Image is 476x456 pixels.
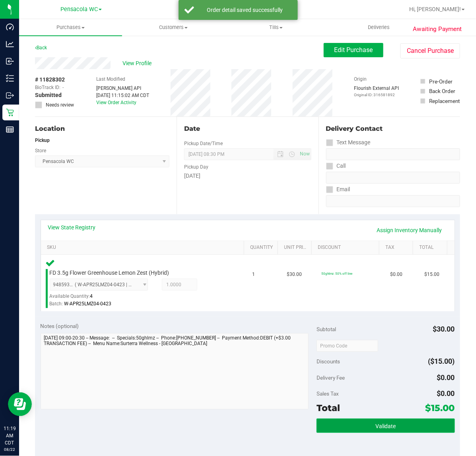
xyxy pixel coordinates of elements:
[19,19,122,36] a: Purchases
[326,124,460,134] div: Delivery Contact
[428,357,455,365] span: ($15.00)
[6,126,14,134] inline-svg: Reports
[375,423,396,429] span: Validate
[198,6,292,14] div: Order detail saved successfully
[8,392,32,416] iframe: Resource center
[122,59,154,68] span: View Profile
[50,269,169,277] span: FD 3.5g Flower Greenhouse Lemon Zest (Hybrid)
[6,23,14,31] inline-svg: Dashboard
[321,272,353,276] span: 50ghlmz: 50% off line
[317,340,378,352] input: Promo Code
[287,271,302,278] span: $30.00
[437,389,455,398] span: $0.00
[4,446,16,452] p: 08/22
[50,301,63,307] span: Batch:
[326,137,371,148] label: Text Message
[334,46,373,54] span: Edit Purchase
[429,87,455,95] div: Back Order
[6,40,14,48] inline-svg: Analytics
[317,375,345,381] span: Delivery Fee
[328,19,431,36] a: Deliveries
[317,326,336,332] span: Subtotal
[318,244,377,251] a: Discount
[64,301,112,307] span: W-APR25LMZ04-0423
[425,271,440,278] span: $15.00
[35,147,46,154] label: Store
[184,172,311,180] div: [DATE]
[326,160,346,172] label: Call
[184,163,208,171] label: Pickup Day
[354,92,399,98] p: Original ID: 316581892
[35,124,169,134] div: Location
[184,124,311,134] div: Date
[413,25,462,34] span: Awaiting Payment
[35,76,65,84] span: # 11828302
[429,97,460,105] div: Replacement
[326,184,350,195] label: Email
[253,271,255,278] span: 1
[46,101,74,109] span: Needs review
[354,76,367,83] label: Origin
[184,140,223,147] label: Pickup Date/Time
[19,24,122,31] span: Purchases
[425,402,455,413] span: $15.00
[96,100,136,105] a: View Order Activity
[35,138,50,143] strong: Pickup
[47,244,241,251] a: SKU
[50,291,153,306] div: Available Quantity:
[317,402,340,413] span: Total
[6,74,14,82] inline-svg: Inventory
[429,78,453,85] div: Pre-Order
[122,19,225,36] a: Customers
[90,293,93,299] span: 4
[317,390,339,397] span: Sales Tax
[400,43,460,58] button: Cancel Purchase
[324,43,383,57] button: Edit Purchase
[62,84,64,91] span: -
[35,84,60,91] span: BioTrack ID:
[326,172,460,184] input: Format: (999) 999-9999
[420,244,444,251] a: Total
[35,45,47,50] a: Back
[386,244,410,251] a: Tax
[41,323,79,329] span: Notes (optional)
[357,24,400,31] span: Deliveries
[437,373,455,382] span: $0.00
[409,6,461,12] span: Hi, [PERSON_NAME]!
[372,223,447,237] a: Assign Inventory Manually
[433,325,455,333] span: $30.00
[317,419,455,433] button: Validate
[326,148,460,160] input: Format: (999) 999-9999
[250,244,274,251] a: Quantity
[6,57,14,65] inline-svg: Inbound
[317,354,340,369] span: Discounts
[354,85,399,98] div: Flourish External API
[225,19,328,36] a: Tills
[6,91,14,99] inline-svg: Outbound
[390,271,402,278] span: $0.00
[35,91,62,99] span: Submitted
[48,223,96,231] a: View State Registry
[96,76,125,83] label: Last Modified
[6,109,14,116] inline-svg: Retail
[4,425,16,446] p: 11:19 AM CDT
[225,24,327,31] span: Tills
[60,6,98,13] span: Pensacola WC
[96,85,149,92] div: [PERSON_NAME] API
[96,92,149,99] div: [DATE] 11:15:02 AM CDT
[284,244,309,251] a: Unit Price
[122,24,225,31] span: Customers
